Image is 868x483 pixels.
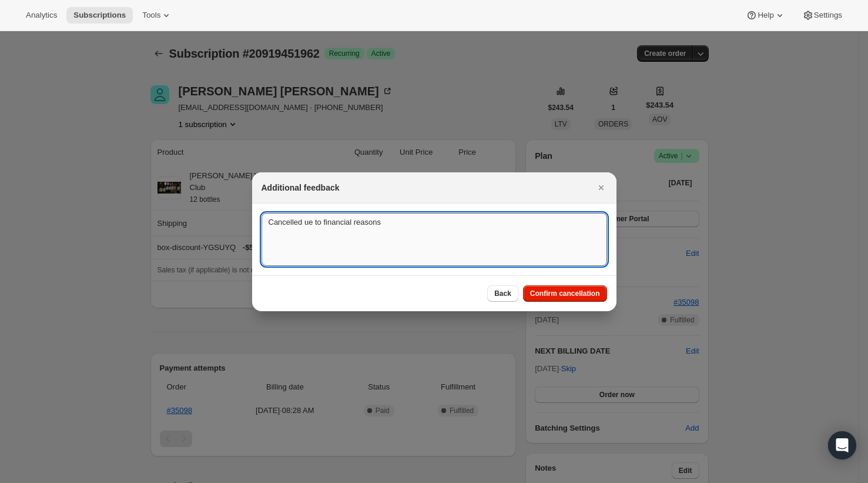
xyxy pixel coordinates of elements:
button: Settings [795,7,849,24]
button: Subscriptions [66,7,133,24]
div: Open Intercom Messenger [828,431,856,459]
button: Analytics [19,7,64,24]
span: Confirm cancellation [530,289,600,298]
button: Back [487,285,518,302]
span: Analytics [26,11,57,20]
h2: Additional feedback [262,182,340,194]
button: Confirm cancellation [523,285,607,302]
span: Back [494,289,511,298]
span: Tools [142,11,160,20]
button: Close [593,179,609,196]
button: Tools [135,7,179,24]
span: Help [758,11,773,20]
span: Subscriptions [73,11,126,20]
button: Help [739,7,792,24]
span: Settings [814,11,842,20]
textarea: Cancelled ue to financial reasons [262,213,607,266]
